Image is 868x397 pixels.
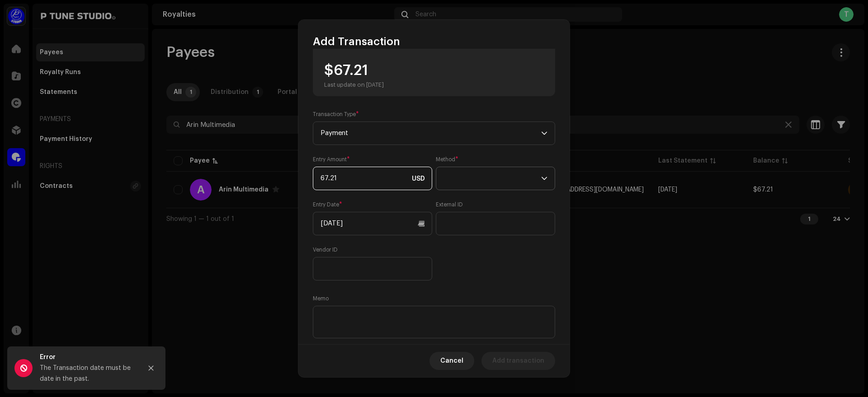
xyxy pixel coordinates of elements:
label: External ID [436,201,463,208]
label: Memo [313,295,329,302]
button: Add transaction [481,352,555,370]
span: Cancel [440,352,463,370]
div: Error [40,352,135,363]
span: Add Transaction [313,34,400,49]
label: Vendor ID [313,246,338,253]
span: Payment [321,122,541,145]
div: Last update on [DATE] [324,81,384,89]
button: Close [142,359,160,377]
label: Transaction Type [313,111,359,118]
span: USD [412,175,425,182]
div: The Transaction date must be date in the past. [40,363,135,384]
label: Method [436,156,458,163]
span: Add transaction [492,352,544,370]
button: Cancel [429,352,474,370]
label: Entry Date [313,201,342,208]
label: Entry Amount [313,156,350,163]
div: dropdown trigger [541,122,547,145]
div: dropdown trigger [541,167,547,190]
